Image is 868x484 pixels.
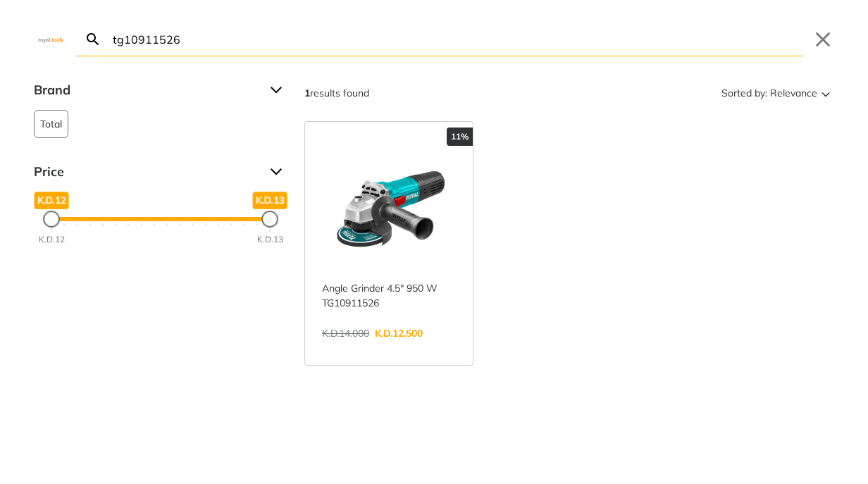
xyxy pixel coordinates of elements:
div: Maximum Price [261,211,278,228]
div: K.D.12 [39,233,65,246]
div: 11% [447,128,473,146]
input: Search… [110,23,803,56]
div: Minimum Price [43,211,60,228]
span: Price [34,161,259,183]
img: Close [34,36,68,42]
span: Total [40,111,62,137]
div: K.D.13 [257,233,283,246]
svg: Search [85,31,101,48]
div: results found [304,82,369,104]
button: Close [812,28,834,51]
strong: 1 [304,87,310,99]
span: Relevance [770,82,817,104]
svg: Sort [817,85,834,101]
span: Brand [34,79,259,101]
button: Sorted by:Relevance Sort [719,82,834,104]
button: Total [34,110,68,138]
